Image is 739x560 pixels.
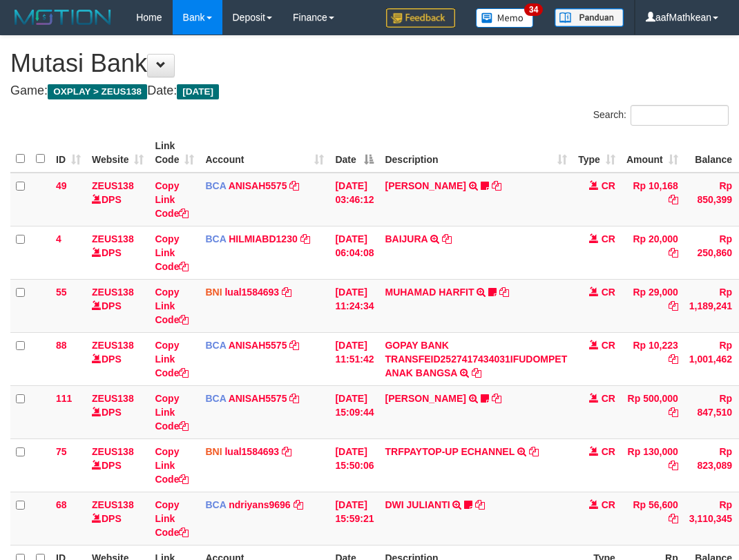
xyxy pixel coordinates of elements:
[56,180,67,191] span: 49
[86,173,149,226] td: DPS
[669,194,678,205] a: Copy Rp 10,168 to clipboard
[205,340,226,351] span: BCA
[56,233,61,244] span: 4
[329,492,379,545] td: [DATE] 15:59:21
[92,287,134,298] a: ZEUS138
[289,180,299,191] a: Copy ANISAH5575 to clipboard
[492,393,501,404] a: Copy KAREN ADELIN MARTH to clipboard
[86,133,149,173] th: Website: activate to sort column ascending
[602,233,615,244] span: CR
[205,180,226,191] span: BCA
[10,84,729,98] h4: Game: Date:
[385,340,567,378] a: GOPAY BANK TRANSFEID2527417434031IFUDOMPET ANAK BANGSA
[472,367,481,378] a: Copy GOPAY BANK TRANSFEID2527417434031IFUDOMPET ANAK BANGSA to clipboard
[92,446,134,457] a: ZEUS138
[155,340,189,378] a: Copy Link Code
[602,499,615,510] span: CR
[10,50,729,77] h1: Mutasi Bank
[476,8,534,28] img: Button%20Memo.svg
[92,499,134,510] a: ZEUS138
[621,279,684,332] td: Rp 29,000
[56,499,67,510] span: 68
[385,180,466,191] a: [PERSON_NAME]
[669,300,678,311] a: Copy Rp 29,000 to clipboard
[224,287,279,298] a: lual1584693
[602,180,615,191] span: CR
[385,499,450,510] a: DWI JULIANTI
[300,233,310,244] a: Copy HILMIABD1230 to clipboard
[492,180,501,191] a: Copy INA PAUJANAH to clipboard
[329,385,379,438] td: [DATE] 15:09:44
[205,233,226,244] span: BCA
[205,499,226,510] span: BCA
[229,499,291,510] a: ndriyans9696
[621,332,684,385] td: Rp 10,223
[56,446,67,457] span: 75
[684,438,738,492] td: Rp 823,089
[621,492,684,545] td: Rp 56,600
[684,332,738,385] td: Rp 1,001,462
[86,438,149,492] td: DPS
[86,492,149,545] td: DPS
[621,226,684,279] td: Rp 20,000
[669,513,678,524] a: Copy Rp 56,600 to clipboard
[229,340,287,351] a: ANISAH5575
[555,8,624,27] img: panduan.png
[631,105,729,126] input: Search:
[602,393,615,404] span: CR
[294,499,303,510] a: Copy ndriyans9696 to clipboard
[155,446,189,485] a: Copy Link Code
[684,133,738,173] th: Balance
[684,173,738,226] td: Rp 850,399
[48,84,147,99] span: OXPLAY > ZEUS138
[684,279,738,332] td: Rp 1,189,241
[669,354,678,365] a: Copy Rp 10,223 to clipboard
[92,180,134,191] a: ZEUS138
[684,226,738,279] td: Rp 250,860
[56,393,72,404] span: 111
[92,340,134,351] a: ZEUS138
[149,133,200,173] th: Link Code: activate to sort column ascending
[669,407,678,418] a: Copy Rp 500,000 to clipboard
[475,499,485,510] a: Copy DWI JULIANTI to clipboard
[92,393,134,404] a: ZEUS138
[684,492,738,545] td: Rp 3,110,345
[155,287,189,325] a: Copy Link Code
[385,393,466,404] a: [PERSON_NAME]
[621,133,684,173] th: Amount: activate to sort column ascending
[442,233,452,244] a: Copy BAIJURA to clipboard
[289,340,299,351] a: Copy ANISAH5575 to clipboard
[602,340,615,351] span: CR
[86,385,149,438] td: DPS
[282,446,291,457] a: Copy lual1584693 to clipboard
[621,438,684,492] td: Rp 130,000
[50,133,86,173] th: ID: activate to sort column ascending
[329,226,379,279] td: [DATE] 06:04:08
[155,180,189,219] a: Copy Link Code
[329,133,379,173] th: Date: activate to sort column descending
[524,3,543,16] span: 34
[329,279,379,332] td: [DATE] 11:24:34
[205,446,222,457] span: BNI
[573,133,621,173] th: Type: activate to sort column ascending
[282,287,291,298] a: Copy lual1584693 to clipboard
[229,393,287,404] a: ANISAH5575
[224,446,279,457] a: lual1584693
[205,287,222,298] span: BNI
[385,287,474,298] a: MUHAMAD HARFIT
[385,233,428,244] a: BAIJURA
[329,173,379,226] td: [DATE] 03:46:12
[86,279,149,332] td: DPS
[385,446,514,457] a: TRFPAYTOP-UP ECHANNEL
[386,8,455,28] img: Feedback.jpg
[593,105,729,126] label: Search:
[669,247,678,258] a: Copy Rp 20,000 to clipboard
[329,332,379,385] td: [DATE] 11:51:42
[289,393,299,404] a: Copy ANISAH5575 to clipboard
[177,84,219,99] span: [DATE]
[529,446,539,457] a: Copy TRFPAYTOP-UP ECHANNEL to clipboard
[86,332,149,385] td: DPS
[229,180,287,191] a: ANISAH5575
[200,133,329,173] th: Account: activate to sort column ascending
[499,287,509,298] a: Copy MUHAMAD HARFIT to clipboard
